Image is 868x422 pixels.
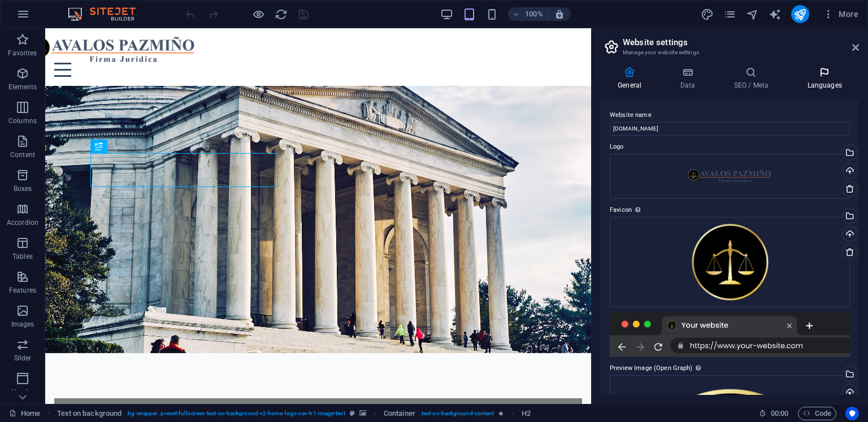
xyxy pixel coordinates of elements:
button: navigator [746,7,759,21]
p: Boxes [14,184,32,193]
i: Publish [793,8,806,21]
i: This element is a customizable preset [350,410,355,416]
span: 00 00 [771,407,788,420]
p: Elements [8,82,37,92]
button: 100% [508,7,548,21]
h6: 100% [525,7,543,21]
span: . bg-wrapper .preset-fullscreen-text-on-background-v2-home-logo-nav-h1-image-text [126,407,345,420]
p: Tables [12,252,33,261]
p: Slider [14,354,32,363]
button: reload [274,7,288,21]
i: Pages (Ctrl+Alt+S) [723,8,736,21]
p: Features [9,286,36,295]
div: LOGOAVALOSPAZMIO-4enbrwujOROquBpiH7HknQ-ptbhqrccQI6P6C8ASsWY7Q.png [610,217,850,307]
h4: SEO / Meta [717,67,790,90]
button: design [701,7,714,21]
button: More [818,5,863,23]
p: Favorites [8,49,37,58]
nav: breadcrumb [57,407,531,420]
img: Editor Logo [65,7,150,21]
i: This element contains a background [359,410,366,416]
i: AI Writer [769,8,782,21]
i: Design (Ctrl+Alt+Y) [701,8,714,21]
p: Header [11,388,34,397]
button: pages [723,7,737,21]
button: text_generator [769,7,782,21]
p: Columns [8,116,37,125]
h4: General [601,67,663,90]
label: Favicon [610,203,850,217]
span: Click to select. Double-click to edit [384,407,415,420]
h4: Data [663,67,717,90]
label: Preview Image (Open Graph) [610,362,850,375]
button: publish [791,5,809,23]
input: Name... [610,122,850,136]
h4: Languages [790,67,859,90]
p: Accordion [7,218,38,227]
div: descarga-gG5svAQ0rJaUCMGjE0dXdw.png [610,154,850,199]
p: Content [10,150,35,159]
a: Click to cancel selection. Double-click to open Pages [9,407,40,420]
span: Click to select. Double-click to edit [57,407,122,420]
i: On resize automatically adjust zoom level to fit chosen device. [554,9,565,19]
span: Code [803,407,831,420]
h2: Website settings [623,37,859,47]
button: Click here to leave preview mode and continue editing [251,7,265,21]
span: . text-on-background-content [420,407,494,420]
span: : [779,409,780,417]
span: More [823,8,858,20]
p: Images [11,320,34,329]
h3: Manage your website settings [623,47,836,58]
label: Logo [610,140,850,154]
h6: Session time [759,407,789,420]
label: Website name [610,108,850,122]
i: Reload page [275,8,288,21]
i: Element contains an animation [498,410,504,416]
i: Navigator [746,8,759,21]
span: Click to select. Double-click to edit [522,407,531,420]
button: Code [798,407,836,420]
button: Usercentrics [845,407,859,420]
